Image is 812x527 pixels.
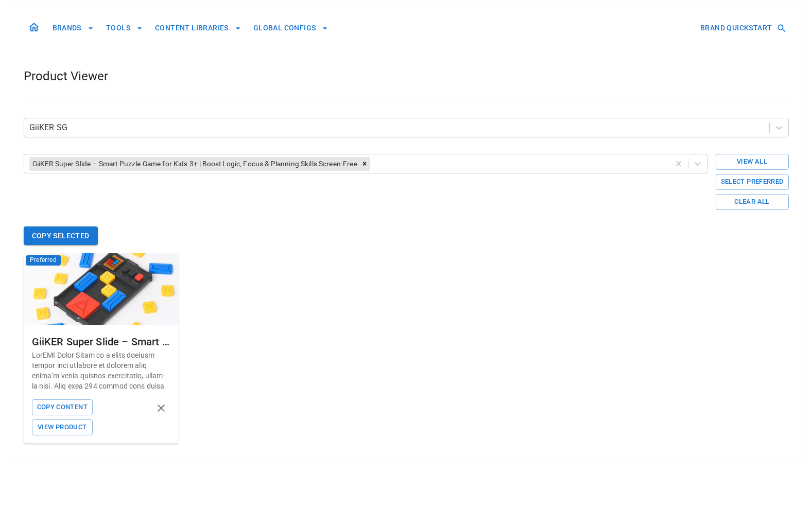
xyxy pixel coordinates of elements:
p: LorEMI Dolor Sitam co a elits doeiusm tempor inci utlabore et dolorem aliq enima’m venia quisnos ... [32,350,170,391]
button: GLOBAL CONFIGS [249,19,333,38]
button: Copy Selected [24,226,98,245]
div: GiiKER Super Slide – Smart Puzzle Game for Kids 3+ | Boost Logic, Focus & Planning Skills Screen-... [32,333,170,350]
span: Preferred [26,255,61,266]
button: View All [716,154,789,170]
img: GiiKER Super Slide – Smart Puzzle Game for Kids 3+ | Boost Logic, Focus & Planning Skills Screen-... [24,253,178,325]
div: GiiKER Super Slide – Smart Puzzle Game for Kids 3+ | Boost Logic, Focus & Planning Skills Screen-... [29,157,359,170]
button: Copy Content [32,399,93,415]
h1: Product Viewer [24,68,108,84]
button: BRAND QUICKSTART [696,19,788,38]
button: CONTENT LIBRARIES [151,19,245,38]
button: BRANDS [48,19,98,38]
button: TOOLS [102,19,147,38]
button: Clear All [716,194,789,210]
button: Select Preferred [716,174,789,190]
button: remove product [152,399,170,417]
button: View Product [32,419,93,435]
div: Remove GiiKER Super Slide – Smart Puzzle Game for Kids 3+ | Boost Logic, Focus & Planning Skills ... [359,157,370,170]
